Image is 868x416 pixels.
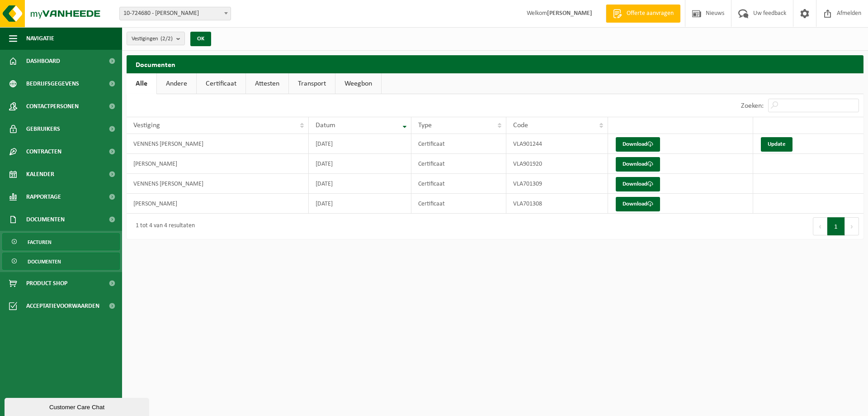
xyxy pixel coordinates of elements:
a: Documenten [2,253,120,270]
button: 1 [827,217,845,235]
td: Certificaat [411,134,506,154]
span: Rapportage [26,186,61,208]
a: Update [761,137,793,152]
a: Andere [157,73,196,94]
td: [PERSON_NAME] [127,194,309,214]
a: Transport [289,73,335,94]
a: Download [616,137,660,152]
span: Dashboard [26,50,60,72]
span: Bedrijfsgegevens [26,72,79,95]
button: OK [190,32,211,46]
td: Certificaat [411,194,506,214]
a: Weegbon [335,73,381,94]
span: Vestiging [133,122,160,129]
a: Download [616,157,660,172]
span: Contracten [26,140,61,163]
td: VENNENS [PERSON_NAME] [127,134,309,154]
span: 10-724680 - LEON - KRUIBEKE [119,7,231,20]
td: Certificaat [411,174,506,194]
td: VLA701309 [506,174,608,194]
span: Documenten [28,253,61,270]
h2: Documenten [127,55,863,73]
td: [DATE] [309,174,411,194]
a: Alle [127,73,156,94]
span: Documenten [26,208,65,231]
span: Offerte aanvragen [624,9,676,18]
td: VENNENS [PERSON_NAME] [127,174,309,194]
td: Certificaat [411,154,506,174]
iframe: chat widget [5,396,151,416]
a: Certificaat [197,73,245,94]
strong: [PERSON_NAME] [547,10,592,17]
span: Acceptatievoorwaarden [26,295,99,317]
span: Facturen [28,234,52,251]
span: Kalender [26,163,54,186]
span: 10-724680 - LEON - KRUIBEKE [120,7,231,20]
span: Gebruikers [26,118,60,140]
span: Code [513,122,528,129]
a: Download [616,177,660,191]
count: (2/2) [160,36,173,42]
div: 1 tot 4 van 4 resultaten [131,218,195,234]
span: Contactpersonen [26,95,79,118]
label: Zoeken: [741,102,764,110]
td: [DATE] [309,154,411,174]
span: Navigatie [26,27,54,50]
button: Previous [813,217,827,235]
a: Offerte aanvragen [606,5,680,23]
td: [DATE] [309,194,411,214]
a: Facturen [2,233,120,250]
button: Next [845,217,859,235]
td: [DATE] [309,134,411,154]
a: Download [616,197,660,211]
span: Datum [316,122,335,129]
a: Attesten [246,73,288,94]
td: [PERSON_NAME] [127,154,309,174]
button: Vestigingen(2/2) [127,32,185,45]
span: Product Shop [26,272,67,295]
span: Vestigingen [132,32,173,46]
span: Type [418,122,432,129]
td: VLA701308 [506,194,608,214]
td: VLA901244 [506,134,608,154]
td: VLA901920 [506,154,608,174]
